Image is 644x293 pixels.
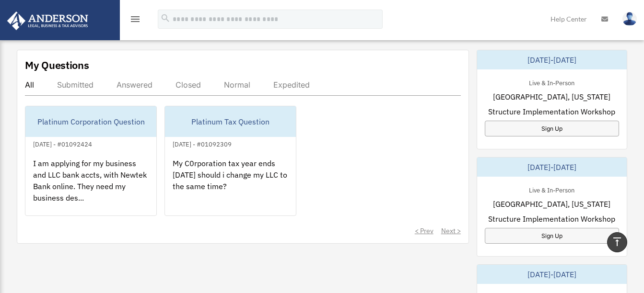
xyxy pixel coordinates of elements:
[607,232,627,252] a: vertical_align_top
[493,198,610,210] span: [GEOGRAPHIC_DATA], [US_STATE]
[165,106,296,137] div: Platinum Tax Question
[488,213,615,225] span: Structure Implementation Workshop
[622,12,637,26] img: User Pic
[488,106,615,117] span: Structure Implementation Workshop
[117,80,152,90] div: Answered
[521,77,582,87] div: Live & In-Person
[164,106,296,216] a: Platinum Tax Question[DATE] - #01092309My C0rporation tax year ends [DATE] should i change my LLC...
[477,265,627,284] div: [DATE]-[DATE]
[485,121,619,136] a: Sign Up
[611,236,623,248] i: vertical_align_top
[273,80,310,90] div: Expedited
[25,80,34,90] div: All
[485,228,619,244] a: Sign Up
[521,184,582,194] div: Live & In-Person
[477,158,627,177] div: [DATE]-[DATE]
[129,13,141,25] i: menu
[176,80,201,90] div: Closed
[477,50,627,69] div: [DATE]-[DATE]
[129,17,141,25] a: menu
[25,150,156,225] div: I am applying for my business and LLC bank accts, with Newtek Bank online. They need my business ...
[25,106,156,137] div: Platinum Corporation Question
[25,138,100,148] div: [DATE] - #01092424
[25,106,157,216] a: Platinum Corporation Question[DATE] - #01092424I am applying for my business and LLC bank accts, ...
[4,11,91,30] img: Anderson Advisors Platinum Portal
[493,91,610,102] span: [GEOGRAPHIC_DATA], [US_STATE]
[25,58,89,72] div: My Questions
[160,13,171,23] i: search
[165,150,296,225] div: My C0rporation tax year ends [DATE] should i change my LLC to the same time?
[224,80,250,90] div: Normal
[165,138,239,148] div: [DATE] - #01092309
[57,80,94,90] div: Submitted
